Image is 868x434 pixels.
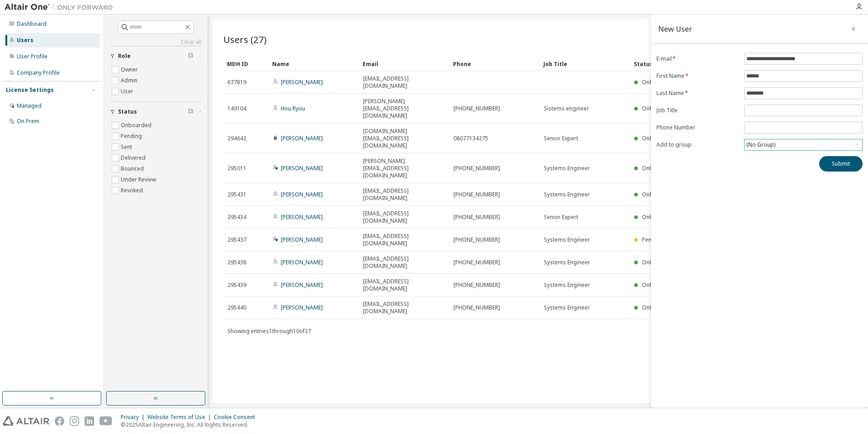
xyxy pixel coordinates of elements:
span: Clear filter [188,52,193,60]
img: facebook.svg [55,416,64,426]
div: Email [363,57,446,71]
div: Phone [453,57,536,71]
a: [PERSON_NAME] [281,236,323,243]
span: 677819 [227,79,246,86]
label: Under Review [121,174,158,185]
span: Clear filter [188,108,193,115]
a: Hou Ryou [281,105,305,112]
div: Company Profile [17,69,60,76]
span: [PERSON_NAME][EMAIL_ADDRESS][DOMAIN_NAME] [363,98,445,119]
span: [PHONE_NUMBER] [453,191,500,198]
div: User Profile [17,53,47,60]
span: [EMAIL_ADDRESS][DOMAIN_NAME] [363,233,445,247]
span: [EMAIL_ADDRESS][DOMAIN_NAME] [363,255,445,270]
span: Onboarded [642,105,673,112]
span: [PHONE_NUMBER] [453,214,500,221]
a: Clear all [110,38,202,46]
span: [PHONE_NUMBER] [453,236,500,243]
span: 295434 [227,214,246,221]
span: [PHONE_NUMBER] [453,281,500,289]
span: [PHONE_NUMBER] [453,304,500,311]
span: Systems Engineer [544,236,590,243]
span: Users (27) [223,33,267,46]
div: Cookie Consent [214,414,260,421]
span: Senior Expert [544,135,578,142]
label: Pending [121,131,144,142]
button: Role [110,46,202,66]
a: [PERSON_NAME] [281,164,323,172]
span: Systems Engineer [544,191,590,198]
a: [PERSON_NAME] [281,78,323,86]
span: Onboarded [642,258,673,266]
span: 295437 [227,236,246,243]
a: [PERSON_NAME] [281,281,323,289]
a: [PERSON_NAME] [281,191,323,198]
span: 08077134275 [453,135,488,142]
span: Pending [642,236,663,243]
label: Onboarded [121,120,153,131]
div: Status [634,57,806,71]
span: [PERSON_NAME][EMAIL_ADDRESS][DOMAIN_NAME] [363,157,445,179]
span: Onboarded [642,213,673,221]
span: Onboarded [642,281,673,289]
span: 294642 [227,135,246,142]
img: youtube.svg [99,416,113,426]
span: [EMAIL_ADDRESS][DOMAIN_NAME] [363,300,445,315]
img: altair_logo.svg [3,416,49,426]
span: Status [118,108,137,115]
div: Website Terms of Use [147,414,214,421]
span: 295439 [227,281,246,289]
img: Altair One [5,3,118,12]
div: (No Group) [745,139,862,150]
span: Onboarded [642,191,673,198]
img: linkedin.svg [85,416,94,426]
label: E-mail [656,55,739,62]
div: License Settings [6,86,54,94]
label: Delivered [121,153,147,163]
label: Bounced [121,163,146,174]
span: Role [118,52,131,60]
p: © 2025 Altair Engineering, Inc. All Rights Reserved. [121,421,260,429]
button: Submit [819,156,863,172]
span: Senior Expert [544,214,578,221]
label: Sent [121,142,134,153]
label: Admin [121,75,139,86]
div: Managed [17,102,42,110]
span: Systems Engineer [544,165,590,172]
span: Onboarded [642,134,673,142]
span: [PHONE_NUMBER] [453,259,500,266]
span: Showing entries 1 through 10 of 27 [227,327,311,335]
span: [PHONE_NUMBER] [453,165,500,172]
label: Owner [121,64,140,75]
a: [PERSON_NAME] [281,258,323,266]
a: [PERSON_NAME] [281,213,323,221]
span: 295011 [227,165,246,172]
div: (No Group) [745,140,777,150]
div: Name [272,57,355,71]
div: On Prem [17,118,39,125]
span: [EMAIL_ADDRESS][DOMAIN_NAME] [363,278,445,292]
div: Job Title [543,57,627,71]
span: Onboarded [642,304,673,311]
span: [EMAIL_ADDRESS][DOMAIN_NAME] [363,210,445,224]
span: [EMAIL_ADDRESS][DOMAIN_NAME] [363,75,445,90]
span: Systems Engineer [544,304,590,311]
label: Revoked [121,185,145,196]
label: First Name [656,72,739,80]
span: Onboarded [642,78,673,86]
button: Status [110,102,202,122]
div: Dashboard [17,20,47,28]
span: [EMAIL_ADDRESS][DOMAIN_NAME] [363,187,445,202]
span: Systems Engineer [544,259,590,266]
div: Privacy [121,414,147,421]
span: 295440 [227,304,246,311]
span: 149104 [227,105,246,112]
div: Users [17,37,33,44]
img: instagram.svg [70,416,79,426]
label: Last Name [656,90,739,97]
label: User [121,86,135,97]
span: [DOMAIN_NAME][EMAIL_ADDRESS][DOMAIN_NAME] [363,128,445,149]
span: 295438 [227,259,246,266]
div: MDH ID [227,57,265,71]
span: 295431 [227,191,246,198]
